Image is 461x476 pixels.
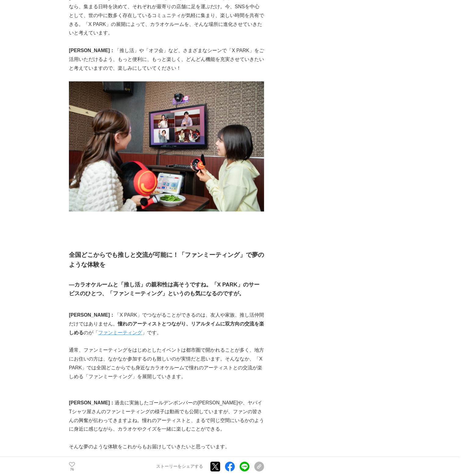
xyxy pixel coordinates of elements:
[69,48,115,53] strong: [PERSON_NAME]：
[69,321,264,335] strong: 憧れのアーティストとつながり、リアルタイムに双方向の交流を楽しめる
[98,330,142,335] a: ファンミーティング
[69,250,264,269] h2: 全国どこからでも推しと交流が可能に！「ファンミーティング」で夢のような体験を
[69,346,264,381] p: 通常、ファンミーティングをはじめとしたイベントは都市圏で開かれることが多く、地方にお住いの方は、なかなか参加するのも難しいのが実情だと思います。そんななか、「X PARK」では全国どこからでも身...
[69,46,264,73] p: 「推し活」や「オフ会」など、さまざまなシーンで「X PARK」をご活用いただけるよう、もっと便利に、もっと楽しく、どんどん機能を充実させていきたいと考えていますので、楽しみにしていてください！
[69,312,115,318] strong: [PERSON_NAME]：
[69,399,264,434] p: 過去に実施したゴールデンボンバーの[PERSON_NAME]や、ヤバイTシャツ屋さんのファンミーティングの様子は動画でも公開していますが、ファンの皆さんの興奮が伝わってきますよね。憧れのアーティ...
[69,400,115,405] strong: [PERSON_NAME]：
[156,464,203,469] p: ストーリーをシェアする
[69,282,259,297] strong: ―カラオケルームと「推し活」の親和性は高そうですね。「X PARK」のサービスのひとつ、「ファンミーティング」というのも気になるのですが。
[69,81,264,211] img: thumbnail_c1b0bf20-381e-11ef-9f66-5967da47331e.jpg
[69,468,75,471] p: 76
[69,442,264,451] p: そんな夢のような体験をこれからもお届けしていきたいと思っています。
[69,311,264,337] p: 「X PARK」でつながることができるのは、友人や家族、推し活仲間だけではありません。 のが「 」です。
